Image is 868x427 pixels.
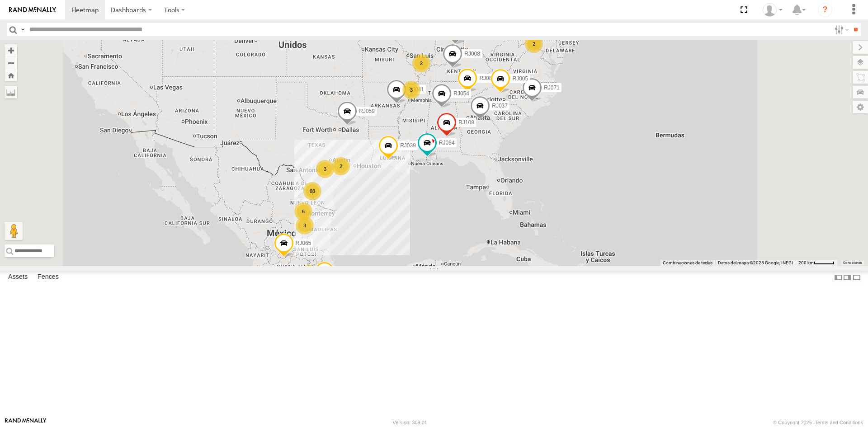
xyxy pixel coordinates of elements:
[852,271,861,284] label: Hide Summary Table
[453,90,469,96] span: RJ054
[19,23,26,36] label: Search Query
[359,108,375,114] span: RJ059
[296,239,311,246] span: RJ065
[458,119,474,126] span: RJ108
[5,44,17,56] button: Zoom in
[815,420,863,425] a: Terms and Conditions
[303,182,321,200] div: 88
[332,157,350,175] div: 2
[479,75,495,81] span: RJ085
[400,142,416,149] span: RJ039
[525,35,543,53] div: 2
[4,271,32,284] label: Assets
[759,3,786,17] div: Sebastian Velez
[512,75,528,81] span: RJ005
[773,420,863,425] div: © Copyright 2025 -
[544,84,560,91] span: RJ071
[5,222,23,240] button: Arrastra el hombrecito naranja al mapa para abrir Street View
[798,260,814,265] span: 200 km
[834,271,843,284] label: Dock Summary Table to the Left
[5,418,47,427] a: Visit our Website
[9,7,56,13] img: rand-logo.svg
[300,265,318,283] div: 5
[796,260,837,266] button: Escala del mapa: 200 km por 42 píxeles
[316,160,334,178] div: 3
[853,101,868,113] label: Map Settings
[843,271,852,284] label: Dock Summary Table to the Right
[5,69,17,81] button: Zoom Home
[5,56,17,69] button: Zoom out
[818,3,832,17] i: ?
[393,420,427,425] div: Version: 309.01
[492,103,508,109] span: RJ037
[412,54,430,72] div: 2
[663,260,712,266] button: Combinaciones de teclas
[5,86,17,99] label: Measure
[439,139,455,145] span: RJ094
[718,260,793,265] span: Datos del mapa ©2025 Google, INEGI
[402,81,420,99] div: 3
[843,261,862,265] a: Condiciones (se abre en una nueva pestaña)
[831,23,850,36] label: Search Filter Options
[464,51,480,57] span: RJ008
[33,271,63,284] label: Fences
[408,86,424,92] span: RJ041
[296,216,314,235] div: 3
[294,202,312,221] div: 6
